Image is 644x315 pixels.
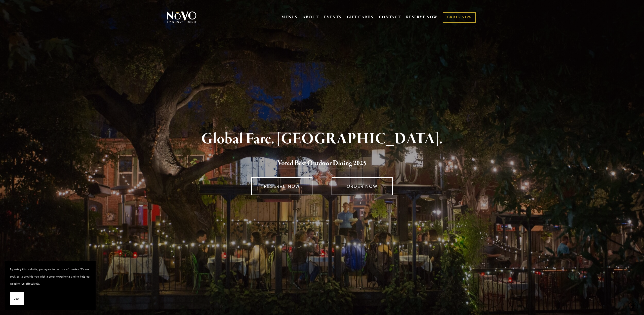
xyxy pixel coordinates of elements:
[5,261,96,310] section: Cookie banner
[277,159,363,168] a: Voted Best Outdoor Dining 202
[10,292,24,305] button: Okay!
[303,15,319,20] a: ABOUT
[324,15,341,20] a: EVENTS
[281,15,297,20] a: MENUS
[406,13,438,22] a: RESERVE NOW
[332,177,393,195] a: ORDER NOW
[443,12,476,23] a: ORDER NOW
[201,129,442,149] strong: Global Fare. [GEOGRAPHIC_DATA].
[379,13,401,22] a: CONTACT
[251,177,312,195] a: RESERVE NOW
[166,11,197,24] img: Novo Restaurant &amp; Lounge
[175,158,469,169] h2: 5
[10,266,91,287] p: By using this website, you agree to our use of cookies. We use cookies to provide you with a grea...
[347,13,374,22] a: GIFT CARDS
[14,295,20,302] span: Okay!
